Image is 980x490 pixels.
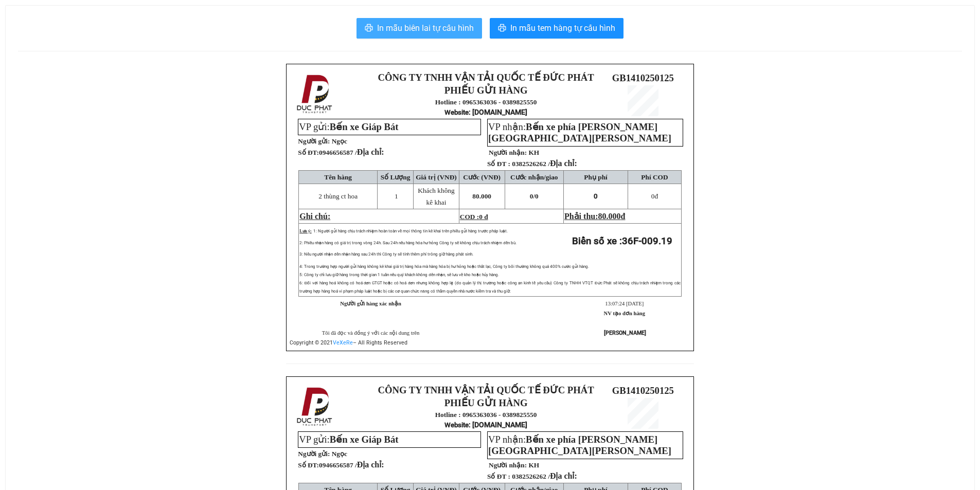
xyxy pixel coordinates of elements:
[605,301,644,306] span: 13:07:24 [DATE]
[498,24,506,33] span: printer
[444,397,528,408] strong: PHIẾU GỬI HÀNG
[489,149,527,156] strong: Người nhận:
[298,450,330,458] strong: Người gửi:
[298,461,384,469] strong: Số ĐT:
[294,72,337,116] img: logo
[510,173,558,181] span: Cước nhận/giao
[435,411,537,419] strong: Hotline : 0965363036 - 0389825550
[550,159,577,168] span: Địa chỉ:
[572,235,672,247] strong: Biển số xe :
[444,421,469,429] span: Website
[604,330,646,336] strong: [PERSON_NAME]
[357,18,482,39] button: printerIn mẫu biên lai tự cấu hình
[564,212,625,221] span: Phải thu:
[512,160,577,168] span: 0382526262 /
[299,241,516,245] span: 2: Phiếu nhận hàng có giá trị trong vòng 24h. Sau 24h nếu hàng hóa hư hỏng Công ty sẽ không chịu ...
[322,330,420,336] span: Tôi đã đọc và đồng ý với các nội dung trên
[357,460,384,469] span: Địa chỉ:
[378,72,594,83] strong: CÔNG TY TNHH VẬN TẢI QUỐC TẾ ĐỨC PHÁT
[641,173,668,181] span: Phí COD
[444,85,528,96] strong: PHIẾU GỬI HÀNG
[490,18,623,39] button: printerIn mẫu tem hàng tự cấu hình
[472,192,491,200] span: 80.000
[584,173,607,181] span: Phụ phí
[612,72,674,83] span: GB1410250125
[621,212,626,221] span: đ
[528,461,539,469] span: KH
[512,473,577,480] span: 0382526262 /
[594,192,598,200] span: 0
[299,273,498,277] span: 5: Công ty chỉ lưu giữ hàng trong thời gian 1 tuần nếu quý khách không đến nhận, sẽ lưu về kho ho...
[332,450,347,458] span: Ngọc
[651,192,658,200] span: đ
[319,149,384,156] span: 0946656587 /
[528,149,539,156] span: KH
[488,434,671,456] span: Bến xe phía [PERSON_NAME][GEOGRAPHIC_DATA][PERSON_NAME]
[299,252,473,257] span: 3: Nếu người nhận đến nhận hàng sau 24h thì Công ty sẽ tính thêm phí trông giữ hàng phát sinh.
[530,192,539,200] span: 0/
[550,471,577,480] span: Địa chỉ:
[381,173,411,181] span: Số Lượng
[487,160,510,168] strong: Số ĐT :
[487,473,510,480] strong: Số ĐT :
[299,264,589,269] span: 4: Trong trường hợp người gửi hàng không kê khai giá trị hàng hóa mà hàng hóa bị hư hỏng hoặc thấ...
[333,339,353,346] a: VeXeRe
[299,121,398,132] span: VP gửi:
[298,149,384,156] strong: Số ĐT:
[463,173,501,181] span: Cước (VNĐ)
[299,212,330,221] span: Ghi chú:
[416,173,457,181] span: Giá trị (VNĐ)
[479,213,488,221] span: 0 đ
[488,434,671,456] span: VP nhận:
[378,385,594,395] strong: CÔNG TY TNHH VẬN TẢI QUỐC TẾ ĐỨC PHÁT
[651,192,655,200] span: 0
[330,121,399,132] span: Bến xe Giáp Bát
[365,24,373,33] span: printer
[535,192,539,200] span: 0
[444,108,469,116] span: Website
[319,461,384,469] span: 0946656587 /
[510,22,615,34] span: In mẫu tem hàng tự cấu hình
[460,213,488,221] span: COD :
[298,137,330,145] strong: Người gửi:
[330,434,399,445] span: Bến xe Giáp Bát
[332,137,347,145] span: Ngọc
[435,98,537,106] strong: Hotline : 0965363036 - 0389825550
[598,212,621,221] span: 80.000
[395,192,398,200] span: 1
[488,121,671,143] span: VP nhận:
[299,281,681,294] span: 6: Đối với hàng hoá không có hoá đơn GTGT hoặc có hoá đơn nhưng không hợp lệ (do quản lý thị trườ...
[612,385,674,396] span: GB1410250125
[488,121,671,143] span: Bến xe phía [PERSON_NAME][GEOGRAPHIC_DATA][PERSON_NAME]
[604,311,645,316] strong: NV tạo đơn hàng
[318,192,358,200] span: 2 thùng ct hoa
[377,22,474,34] span: In mẫu biên lai tự cấu hình
[489,461,527,469] strong: Người nhận:
[313,229,508,233] span: 1: Người gửi hàng chịu trách nhiệm hoàn toàn về mọi thông tin kê khai trên phiếu gửi hàng trước p...
[299,229,311,233] span: Lưu ý:
[444,421,527,429] strong: : [DOMAIN_NAME]
[622,235,672,247] span: 36F-009.19
[340,301,401,306] strong: Người gửi hàng xác nhận
[357,148,384,156] span: Địa chỉ:
[324,173,352,181] span: Tên hàng
[299,434,398,445] span: VP gửi:
[418,187,454,206] span: Khách không kê khai
[294,385,337,428] img: logo
[290,339,407,346] span: Copyright © 2021 – All Rights Reserved
[444,108,527,116] strong: : [DOMAIN_NAME]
